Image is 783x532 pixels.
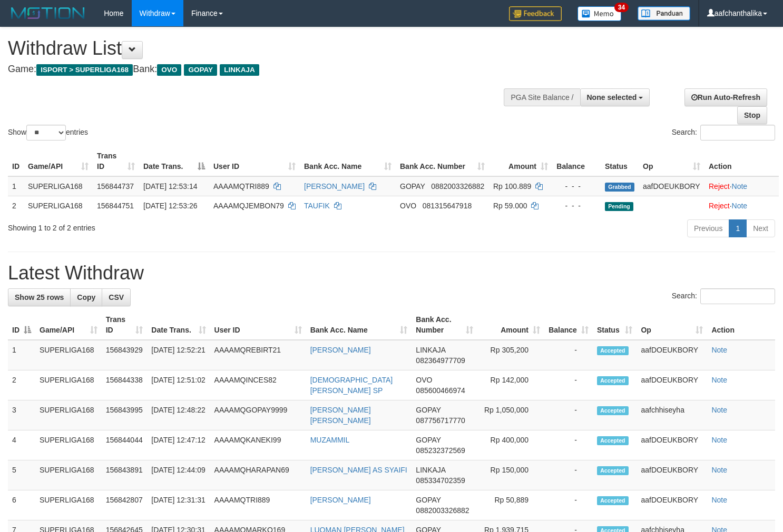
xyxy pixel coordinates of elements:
span: LINKAJA [416,466,445,474]
div: - - - [556,181,596,192]
th: Status [601,146,639,176]
div: - - - [556,200,596,211]
button: None selected [580,88,650,106]
td: SUPERLIGA168 [35,400,102,430]
th: Date Trans.: activate to sort column ascending [147,310,210,340]
td: - [544,340,593,370]
td: SUPERLIGA168 [35,340,102,370]
span: Copy 0882003326882 to clipboard [431,182,484,190]
td: · [704,196,779,215]
td: SUPERLIGA168 [35,460,102,490]
a: TAUFIK [304,202,330,210]
th: Game/API: activate to sort column ascending [35,310,102,340]
a: Previous [687,219,729,237]
a: [DEMOGRAPHIC_DATA][PERSON_NAME] SP [310,376,393,395]
td: aafDOEUKBORY [637,460,707,490]
a: Note [711,436,727,444]
label: Search: [672,125,775,140]
span: 34 [614,3,629,12]
a: Reject [709,182,730,190]
th: Bank Acc. Name: activate to sort column ascending [300,146,396,176]
td: AAAAMQKANEKI99 [210,430,306,460]
span: Accepted [597,466,629,475]
a: Note [732,202,748,210]
td: [DATE] 12:48:22 [147,400,210,430]
th: User ID: activate to sort column ascending [209,146,300,176]
span: Pending [605,202,633,211]
td: - [544,370,593,400]
span: GOPAY [416,436,441,444]
a: [PERSON_NAME] [310,346,371,354]
a: Note [732,182,748,190]
td: AAAAMQTRI889 [210,490,306,520]
span: 156844751 [97,202,134,210]
th: Bank Acc. Number: activate to sort column ascending [412,310,477,340]
th: Amount: activate to sort column ascending [477,310,544,340]
td: AAAAMQGOPAY9999 [210,400,306,430]
td: Rp 400,000 [477,430,544,460]
span: Copy 0882003326882 to clipboard [416,506,469,515]
td: [DATE] 12:44:09 [147,460,210,490]
span: Copy 087756717770 to clipboard [416,416,465,425]
th: Action [707,310,775,340]
span: Accepted [597,436,629,445]
td: 156844044 [102,430,148,460]
th: Amount: activate to sort column ascending [489,146,552,176]
td: 2 [8,370,35,400]
td: AAAAMQREBIRT21 [210,340,306,370]
td: 1 [8,340,35,370]
td: SUPERLIGA168 [35,430,102,460]
span: GOPAY [400,182,425,190]
a: Note [711,496,727,504]
span: GOPAY [416,406,441,414]
span: Accepted [597,496,629,505]
a: Note [711,406,727,414]
a: Note [711,376,727,384]
a: Copy [70,288,102,306]
span: Show 25 rows [15,293,64,302]
td: aafchhiseyha [637,400,707,430]
span: [DATE] 12:53:14 [143,182,197,190]
th: Trans ID: activate to sort column ascending [102,310,148,340]
th: Game/API: activate to sort column ascending [24,146,93,176]
td: [DATE] 12:31:31 [147,490,210,520]
a: Note [711,466,727,474]
td: aafDOEUKBORY [637,490,707,520]
td: [DATE] 12:52:21 [147,340,210,370]
td: 156843891 [102,460,148,490]
span: Accepted [597,376,629,385]
span: Copy 085232372569 to clipboard [416,446,465,455]
span: [DATE] 12:53:26 [143,202,197,210]
span: Copy 081315647918 to clipboard [423,202,472,210]
span: OVO [416,376,432,384]
a: 1 [729,219,747,237]
th: Op: activate to sort column ascending [639,146,704,176]
td: aafDOEUKBORY [637,430,707,460]
span: GOPAY [184,64,217,76]
h1: Withdraw List [8,38,512,59]
td: Rp 142,000 [477,370,544,400]
td: - [544,430,593,460]
td: AAAAMQHARAPAN69 [210,460,306,490]
a: [PERSON_NAME] AS SYAIFI [310,466,407,474]
th: Status: activate to sort column ascending [593,310,637,340]
td: Rp 1,050,000 [477,400,544,430]
span: CSV [109,293,124,302]
td: aafDOEUKBORY [637,370,707,400]
td: SUPERLIGA168 [35,490,102,520]
td: 156843995 [102,400,148,430]
td: - [544,460,593,490]
td: SUPERLIGA168 [24,176,93,196]
span: LINKAJA [220,64,259,76]
td: Rp 305,200 [477,340,544,370]
td: 156843929 [102,340,148,370]
td: 156842807 [102,490,148,520]
label: Search: [672,288,775,304]
img: Feedback.jpg [509,6,562,21]
span: OVO [400,202,416,210]
th: Bank Acc. Name: activate to sort column ascending [306,310,412,340]
span: Rp 59.000 [493,202,527,210]
a: [PERSON_NAME] [304,182,365,190]
img: panduan.png [638,6,690,21]
td: · [704,176,779,196]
